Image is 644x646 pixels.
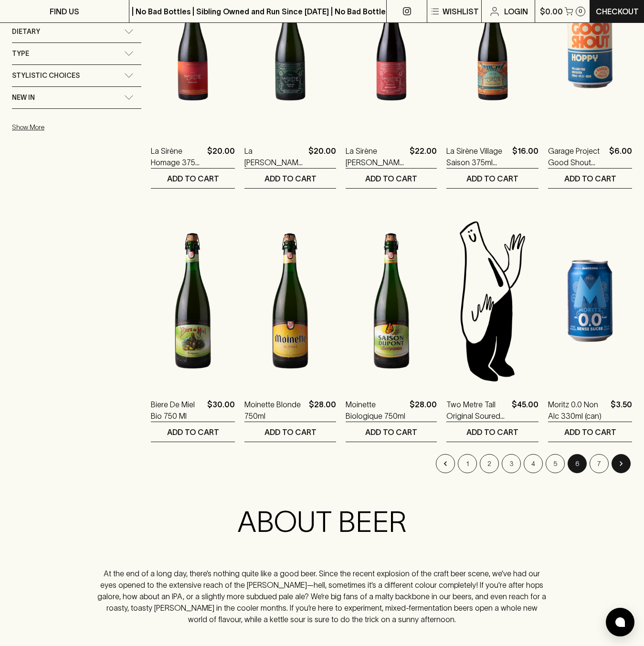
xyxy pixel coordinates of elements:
[12,21,141,42] div: Dietary
[151,217,235,384] img: Biere De Miel Bio 750 Ml
[346,399,406,422] a: Moinette Biologique 750ml
[244,217,336,384] img: Moinette Blonde 750ml
[346,145,406,168] a: La Sirène [PERSON_NAME] (Defialy) 375ml (bottle)
[346,169,437,188] button: ADD TO CART
[615,617,625,627] img: bubble-icon
[512,399,538,422] p: $45.00
[12,26,40,38] span: Dietary
[596,6,639,17] p: Checkout
[548,169,632,188] button: ADD TO CART
[540,6,563,17] p: $0.00
[548,217,632,384] img: Moritz 0.0 Non Alc 330ml (can)
[410,145,437,168] p: $22.00
[96,505,547,539] h2: ABOUT BEER
[568,454,587,473] button: page 6
[50,6,79,17] p: FIND US
[564,173,616,184] p: ADD TO CART
[466,173,518,184] p: ADD TO CART
[365,173,417,184] p: ADD TO CART
[151,169,235,188] button: ADD TO CART
[207,145,235,168] p: $20.00
[12,92,35,104] span: New In
[12,70,80,82] span: Stylistic Choices
[446,422,538,442] button: ADD TO CART
[151,422,235,442] button: ADD TO CART
[244,145,305,168] a: La [PERSON_NAME] Folie
[548,422,632,442] button: ADD TO CART
[167,426,219,438] p: ADD TO CART
[590,454,609,473] button: Go to page 7
[244,169,336,188] button: ADD TO CART
[207,399,235,422] p: $30.00
[346,217,437,384] img: Moinette Biologique 750ml
[12,65,141,86] div: Stylistic Choices
[443,6,479,17] p: Wishlist
[12,87,141,108] div: New In
[12,43,141,64] div: Type
[308,145,336,168] p: $20.00
[309,399,336,422] p: $28.00
[579,9,582,14] p: 0
[446,217,538,384] img: Blackhearts & Sparrows Man
[244,399,305,422] a: Moinette Blonde 750ml
[612,454,631,473] button: Go to next page
[512,145,538,168] p: $16.00
[410,399,437,422] p: $28.00
[96,568,547,625] p: At the end of a long day, there’s nothing quite like a good beer. Since the recent explosion of t...
[546,454,565,473] button: Go to page 5
[264,426,317,438] p: ADD TO CART
[446,145,508,168] a: La Sirène Village Saison 375ml (bottle)
[609,145,632,168] p: $6.00
[365,426,417,438] p: ADD TO CART
[436,454,455,473] button: Go to previous page
[264,173,317,184] p: ADD TO CART
[151,454,632,473] nav: pagination navigation
[151,145,203,168] a: La Sirène Homage 375ml (bottle)
[346,422,437,442] button: ADD TO CART
[167,173,219,184] p: ADD TO CART
[502,454,521,473] button: Go to page 3
[244,422,336,442] button: ADD TO CART
[480,454,499,473] button: Go to page 2
[611,399,632,422] p: $3.50
[548,145,605,168] a: Garage Project Good Shout Hoppy Ultra Low Carb 330ml
[446,399,508,422] a: Two Metre Tall Original Soured Ale 2019 750ml 20th Anniversary Edition
[466,426,518,438] p: ADD TO CART
[12,48,29,60] span: Type
[524,454,543,473] button: Go to page 4
[458,454,477,473] button: Go to page 1
[564,426,616,438] p: ADD TO CART
[504,6,528,17] p: Login
[151,399,203,422] a: Biere De Miel Bio 750 Ml
[12,117,137,137] button: Show More
[548,399,607,422] a: Moritz 0.0 Non Alc 330ml (can)
[446,169,538,188] button: ADD TO CART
